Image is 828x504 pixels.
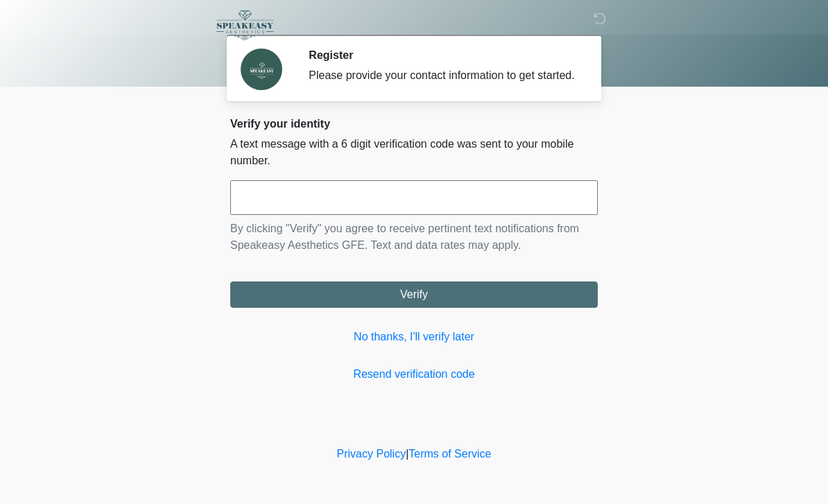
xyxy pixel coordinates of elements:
[230,329,598,345] a: No thanks, I'll verify later
[241,49,282,90] img: Agent Avatar
[230,281,598,308] button: Verify
[230,136,598,169] p: A text message with a 6 digit verification code was sent to your mobile number.
[406,448,408,460] a: |
[408,448,491,460] a: Terms of Service
[230,366,598,383] a: Resend verification code
[309,49,577,62] h2: Register
[230,220,598,254] p: By clicking "Verify" you agree to receive pertinent text notifications from Speakeasy Aesthetics ...
[216,10,274,41] img: Speakeasy Aesthetics GFE Logo
[337,448,406,460] a: Privacy Policy
[230,117,598,130] h2: Verify your identity
[309,67,577,84] div: Please provide your contact information to get started.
